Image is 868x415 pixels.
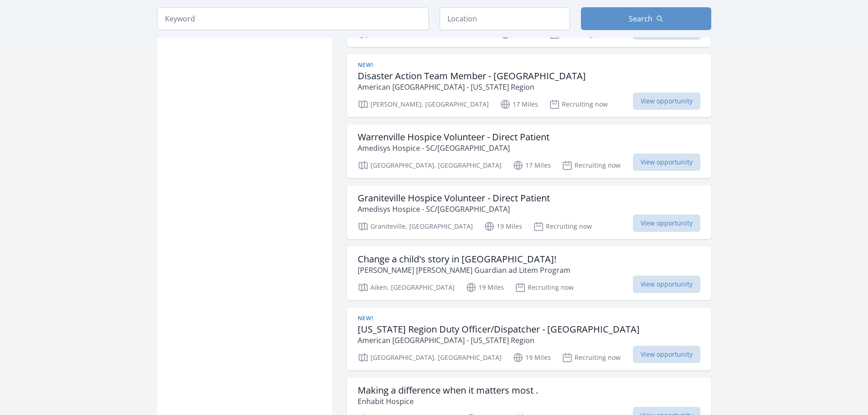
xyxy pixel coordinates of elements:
[358,282,455,293] p: Aiken, [GEOGRAPHIC_DATA]
[549,99,608,110] p: Recruiting now
[562,160,621,171] p: Recruiting now
[358,221,473,232] p: Graniteville, [GEOGRAPHIC_DATA]
[358,324,640,335] h3: [US_STATE] Region Duty Officer/Dispatcher - [GEOGRAPHIC_DATA]
[358,99,489,110] p: [PERSON_NAME], [GEOGRAPHIC_DATA]
[358,315,373,322] span: New!
[513,160,551,171] p: 17 Miles
[358,61,373,69] span: New!
[347,185,711,239] a: Graniteville Hospice Volunteer - Direct Patient Amedisys Hospice - SC/[GEOGRAPHIC_DATA] Granitevi...
[358,335,640,346] p: American [GEOGRAPHIC_DATA] - [US_STATE] Region
[513,352,551,363] p: 19 Miles
[633,215,700,232] span: View opportunity
[466,282,504,293] p: 19 Miles
[358,265,570,276] p: [PERSON_NAME] [PERSON_NAME] Guardian ad Litem Program
[358,385,538,396] h3: Making a difference when it matters most .
[347,307,711,370] a: New! [US_STATE] Region Duty Officer/Dispatcher - [GEOGRAPHIC_DATA] American [GEOGRAPHIC_DATA] - [...
[533,221,592,232] p: Recruiting now
[500,99,538,110] p: 17 Miles
[515,282,574,293] p: Recruiting now
[347,54,711,117] a: New! Disaster Action Team Member - [GEOGRAPHIC_DATA] American [GEOGRAPHIC_DATA] - [US_STATE] Regi...
[629,13,652,24] span: Search
[484,221,522,232] p: 19 Miles
[581,7,711,30] button: Search
[440,7,570,30] input: Location
[358,82,586,92] p: American [GEOGRAPHIC_DATA] - [US_STATE] Region
[347,124,711,178] a: Warrenville Hospice Volunteer - Direct Patient Amedisys Hospice - SC/[GEOGRAPHIC_DATA] [GEOGRAPHI...
[562,352,621,363] p: Recruiting now
[358,193,550,204] h3: Graniteville Hospice Volunteer - Direct Patient
[358,254,570,265] h3: Change a child's story in [GEOGRAPHIC_DATA]!
[358,143,550,154] p: Amedisys Hospice - SC/[GEOGRAPHIC_DATA]
[358,204,550,215] p: Amedisys Hospice - SC/[GEOGRAPHIC_DATA]
[358,71,586,82] h3: Disaster Action Team Member - [GEOGRAPHIC_DATA]
[633,154,700,171] span: View opportunity
[358,396,538,407] p: Enhabit Hospice
[633,92,700,110] span: View opportunity
[633,276,700,293] span: View opportunity
[347,246,711,300] a: Change a child's story in [GEOGRAPHIC_DATA]! [PERSON_NAME] [PERSON_NAME] Guardian ad Litem Progra...
[358,160,502,171] p: [GEOGRAPHIC_DATA], [GEOGRAPHIC_DATA]
[633,346,700,363] span: View opportunity
[157,7,429,30] input: Keyword
[358,352,502,363] p: [GEOGRAPHIC_DATA], [GEOGRAPHIC_DATA]
[358,132,550,143] h3: Warrenville Hospice Volunteer - Direct Patient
